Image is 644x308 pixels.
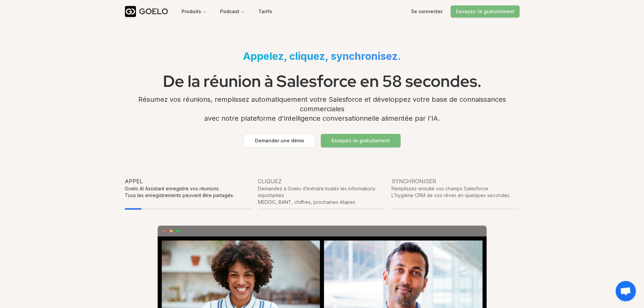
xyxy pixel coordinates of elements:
font: MEDDIC, BANT, chiffres, prochaines étapes [258,199,355,205]
font: Se connecter [411,8,443,14]
font: avec notre plateforme d'intelligence conversationnelle alimentée par l'IA. [204,114,440,122]
button: Demander une démo [244,134,315,147]
button: Essayez-le gratuitement [451,5,520,18]
font: Remplissez ensuite vos champs Salesforce. [391,186,489,191]
font: Demandez à Goelo d’extraire toutes les informations importantes : [258,186,375,198]
font: Essayez-le gratuitement [332,138,390,143]
button: Se connecter [406,5,448,18]
font: Essayez-le gratuitement [456,8,514,14]
font: Demander une démo [255,138,304,143]
font: Résumez vos réunions, remplissez automatiquement votre Salesforce et développez votre base de con... [138,95,506,113]
font: Appel [125,178,143,185]
button: Tarifs [253,5,278,18]
font: Tarifs [258,8,272,14]
font: Podcast [220,8,239,14]
img: Logo Goelo [125,6,136,17]
font: Cliquez [258,178,282,185]
a: GOELO [125,6,173,17]
font: De la réunion à Salesforce en 58 secondes. [163,70,481,92]
button: Podcast [215,5,250,18]
font: Goelo AI Assistant enregistre vos réunions. [125,186,220,191]
font: Tous les enregistrements peuvent être partagés. [125,192,234,198]
button: Essayez-le gratuitement [321,134,401,147]
font: Appelez, cliquez, synchronisez. [243,50,401,62]
font: GOELO [139,6,168,17]
nav: Principal [176,5,250,18]
button: Produits [176,5,212,18]
div: Ouvrir le chat [616,281,636,301]
font: Produits [182,8,201,14]
font: L'hygiène CRM de vos rêves en quelques secondes. [391,192,510,198]
font: Synchroniser [391,178,436,185]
